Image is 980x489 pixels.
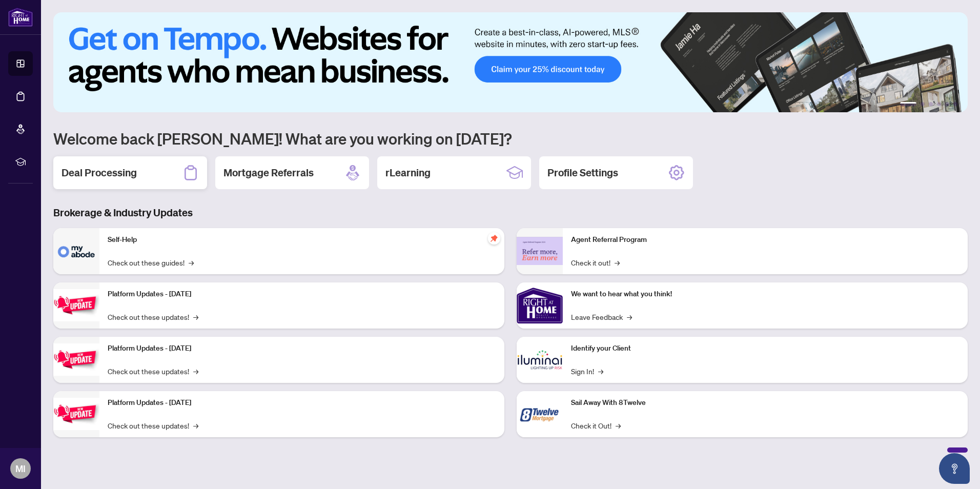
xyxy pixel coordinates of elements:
[108,365,198,377] a: Check out these updates!→
[53,398,99,430] img: Platform Updates - June 23, 2025
[108,257,194,268] a: Check out these guides!→
[223,166,314,180] h2: Mortgage Referrals
[108,234,496,246] p: Self-Help
[571,234,959,246] p: Agent Referral Program
[571,343,959,354] p: Identify your Client
[921,102,925,106] button: 2
[547,166,618,180] h2: Profile Settings
[900,102,916,106] button: 1
[571,397,959,409] p: Sail Away With 8Twelve
[53,343,99,376] img: Platform Updates - July 8, 2025
[598,365,603,377] span: →
[108,343,496,354] p: Platform Updates - [DATE]
[189,257,194,268] span: →
[571,289,959,300] p: We want to hear what you think!
[517,337,563,383] img: Identify your Client
[62,166,137,180] h2: Deal Processing
[193,365,198,377] span: →
[53,228,99,274] img: Self-Help
[108,420,198,431] a: Check out these updates!→
[615,257,620,268] span: →
[571,420,621,431] a: Check it Out!→
[108,311,198,322] a: Check out these updates!→
[517,391,563,437] img: Sail Away With 8Twelve
[53,129,968,148] h1: Welcome back [PERSON_NAME]! What are you working on [DATE]?
[616,420,621,431] span: →
[517,282,563,329] img: We want to hear what you think!
[571,365,603,377] a: Sign In!→
[8,8,33,27] img: logo
[953,102,957,106] button: 6
[108,289,496,300] p: Platform Updates - [DATE]
[945,102,949,106] button: 5
[488,232,500,244] span: pushpin
[937,102,941,106] button: 4
[53,12,968,112] img: Slide 0
[193,311,198,322] span: →
[627,311,632,322] span: →
[517,237,563,265] img: Agent Referral Program
[929,102,933,106] button: 3
[15,461,26,476] span: MI
[571,311,632,322] a: Leave Feedback→
[53,289,99,321] img: Platform Updates - July 21, 2025
[939,453,970,484] button: Open asap
[193,420,198,431] span: →
[571,257,620,268] a: Check it out!→
[385,166,431,180] h2: rLearning
[108,397,496,409] p: Platform Updates - [DATE]
[53,206,968,220] h3: Brokerage & Industry Updates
